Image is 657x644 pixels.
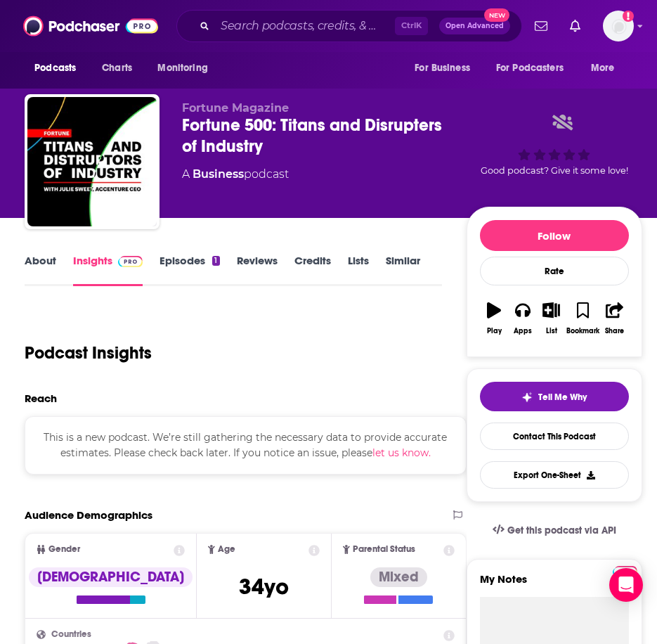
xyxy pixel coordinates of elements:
[93,55,141,82] a: Charts
[193,167,244,181] a: Business
[51,630,91,639] span: Countries
[395,17,428,35] span: Ctrl K
[439,18,510,34] button: Open AdvancedNew
[48,545,80,554] span: Gender
[480,257,629,285] div: Rate
[487,327,502,335] div: Play
[480,423,629,450] a: Contact This Podcast
[157,58,207,78] span: Monitoring
[603,11,634,41] span: Logged in as WE_Broadcast1
[148,55,226,82] button: open menu
[609,568,643,602] div: Open Intercom Messenger
[23,13,158,39] img: Podchaser - Follow, Share and Rate Podcasts
[415,58,470,78] span: For Business
[603,11,634,41] img: User Profile
[480,293,509,344] button: Play
[182,101,289,115] span: Fortune Magazine
[484,8,509,22] span: New
[480,461,629,489] button: Export One-Sheet
[44,431,447,459] span: This is a new podcast. We’re still gathering the necessary data to provide accurate estimates. Pl...
[529,14,553,38] a: Show notifications dropdown
[521,392,533,403] img: tell me why sparkle
[34,58,76,78] span: Podcasts
[25,55,94,82] button: open menu
[508,293,537,344] button: Apps
[25,254,56,286] a: About
[496,58,564,78] span: For Podcasters
[176,10,522,42] div: Search podcasts, credits, & more...
[600,293,629,344] button: Share
[237,254,278,286] a: Reviews
[294,254,331,286] a: Credits
[538,392,587,403] span: Tell Me Why
[348,254,369,286] a: Lists
[25,342,152,363] h1: Podcast Insights
[182,166,289,183] div: A podcast
[537,293,566,344] button: List
[239,573,289,600] span: 34 yo
[353,545,415,554] span: Parental Status
[564,14,586,38] a: Show notifications dropdown
[566,327,599,335] div: Bookmark
[467,101,642,188] div: Good podcast? Give it some love!
[623,11,634,22] svg: Add a profile image
[215,15,395,37] input: Search podcasts, credits, & more...
[370,567,427,587] div: Mixed
[605,327,624,335] div: Share
[405,55,488,82] button: open menu
[160,254,219,286] a: Episodes1
[480,382,629,411] button: tell me why sparkleTell Me Why
[386,254,420,286] a: Similar
[481,513,627,548] a: Get this podcast via API
[481,165,628,176] span: Good podcast? Give it some love!
[603,11,634,41] button: Show profile menu
[507,524,616,536] span: Get this podcast via API
[102,58,132,78] span: Charts
[212,256,219,266] div: 1
[581,55,632,82] button: open menu
[73,254,143,286] a: InsightsPodchaser Pro
[25,508,152,522] h2: Audience Demographics
[613,564,637,577] a: Pro website
[480,572,629,597] label: My Notes
[25,392,57,405] h2: Reach
[29,567,193,587] div: [DEMOGRAPHIC_DATA]
[372,445,431,461] button: let us know.
[591,58,615,78] span: More
[218,545,235,554] span: Age
[514,327,532,335] div: Apps
[613,566,637,577] img: Podchaser Pro
[480,220,629,251] button: Follow
[445,22,504,30] span: Open Advanced
[546,327,557,335] div: List
[566,293,600,344] button: Bookmark
[118,256,143,267] img: Podchaser Pro
[487,55,584,82] button: open menu
[27,97,157,226] img: Fortune 500: Titans and Disrupters of Industry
